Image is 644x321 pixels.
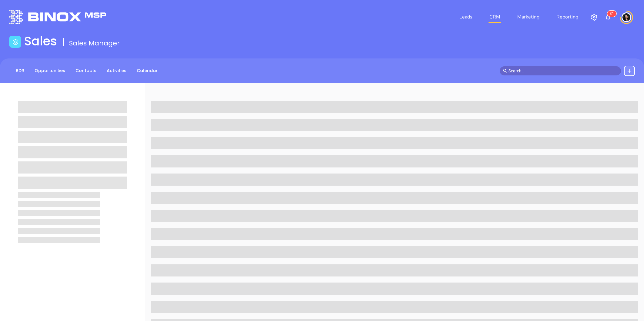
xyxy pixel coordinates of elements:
img: logo [9,10,106,24]
a: Opportunities [31,66,69,76]
img: user [622,12,631,22]
span: 1 [612,12,614,16]
a: Contacts [72,66,100,76]
sup: 31 [607,11,616,17]
a: Calendar [133,66,161,76]
a: Activities [103,66,130,76]
img: iconSetting [591,14,598,21]
span: Sales Manager [69,38,120,48]
input: Search… [508,68,618,74]
span: 3 [610,12,612,16]
span: search [503,69,507,73]
a: CRM [487,11,503,23]
a: Marketing [515,11,542,23]
h1: Sales [24,34,57,48]
img: iconNotification [605,14,612,21]
a: BDR [12,66,28,76]
a: Reporting [554,11,581,23]
a: Leads [457,11,475,23]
